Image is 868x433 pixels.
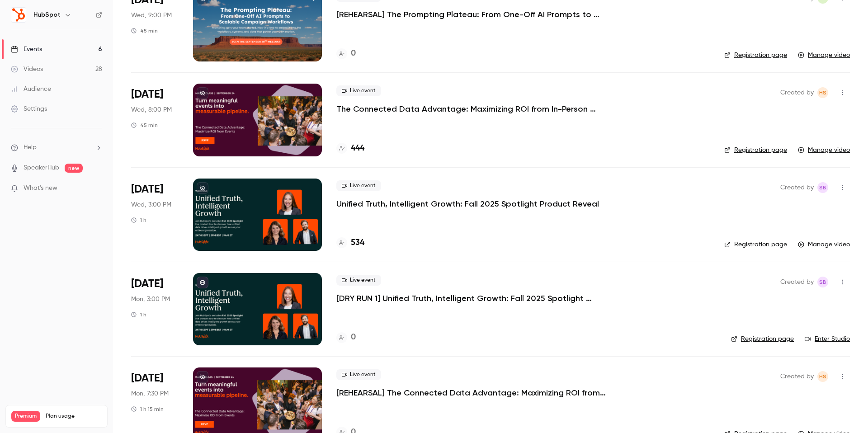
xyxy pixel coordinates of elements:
[724,51,787,60] a: Registration page
[11,45,42,54] div: Events
[336,47,356,60] a: 0
[780,371,814,382] span: Created by
[131,277,163,291] span: [DATE]
[336,237,364,249] a: 534
[24,184,57,193] span: What's new
[131,105,172,114] span: Wed, 8:00 PM
[819,182,826,193] span: SB
[817,87,828,98] span: Heather Smyth
[817,371,828,382] span: Heather Smyth
[11,8,26,22] img: HubSpot
[336,275,381,286] span: Live event
[131,200,171,209] span: Wed, 3:00 PM
[336,293,608,304] a: [DRY RUN 1] Unified Truth, Intelligent Growth: Fall 2025 Spotlight Product Reveal
[11,411,40,422] span: Premium
[336,104,608,114] a: The Connected Data Advantage: Maximizing ROI from In-Person Events
[817,182,828,193] span: Sharan Bansal
[11,85,51,94] div: Audience
[817,277,828,287] span: Sharan Bansal
[336,85,381,96] span: Live event
[131,11,172,20] span: Wed, 9:00 PM
[24,143,37,152] span: Help
[336,387,608,398] a: [REHEARSAL] The Connected Data Advantage: Maximizing ROI from In-Person Events
[131,122,158,129] div: 45 min
[336,198,599,209] a: Unified Truth, Intelligent Growth: Fall 2025 Spotlight Product Reveal
[336,331,356,344] a: 0
[131,84,179,156] div: Sep 24 Wed, 12:00 PM (America/Denver)
[24,163,59,173] a: SpeakerHub
[131,405,164,413] div: 1 h 15 min
[11,143,102,152] li: help-dropdown-opener
[131,216,146,224] div: 1 h
[131,273,179,345] div: Sep 22 Mon, 2:00 PM (Europe/London)
[131,295,170,304] span: Mon, 3:00 PM
[131,179,179,251] div: Sep 24 Wed, 2:00 PM (Europe/London)
[351,237,364,249] h4: 534
[131,87,163,102] span: [DATE]
[798,51,850,60] a: Manage video
[351,331,356,344] h4: 0
[33,10,61,19] h6: HubSpot
[780,277,814,287] span: Created by
[131,371,163,386] span: [DATE]
[798,240,850,249] a: Manage video
[131,182,163,197] span: [DATE]
[131,311,146,318] div: 1 h
[819,371,826,382] span: HS
[819,277,826,287] span: SB
[11,65,43,74] div: Videos
[780,182,814,193] span: Created by
[351,47,356,60] h4: 0
[798,146,850,155] a: Manage video
[819,87,826,98] span: HS
[336,142,364,155] a: 444
[724,240,787,249] a: Registration page
[11,104,47,113] div: Settings
[780,87,814,98] span: Created by
[336,369,381,380] span: Live event
[131,389,169,398] span: Mon, 7:30 PM
[731,334,794,344] a: Registration page
[336,9,608,20] a: [REHEARSAL] The Prompting Plateau: From One-Off AI Prompts to Scalable Campaign Workflows
[724,146,787,155] a: Registration page
[91,184,102,193] iframe: Noticeable Trigger
[65,164,83,173] span: new
[336,180,381,191] span: Live event
[351,142,364,155] h4: 444
[805,334,850,344] a: Enter Studio
[131,27,158,34] div: 45 min
[46,413,102,420] span: Plan usage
